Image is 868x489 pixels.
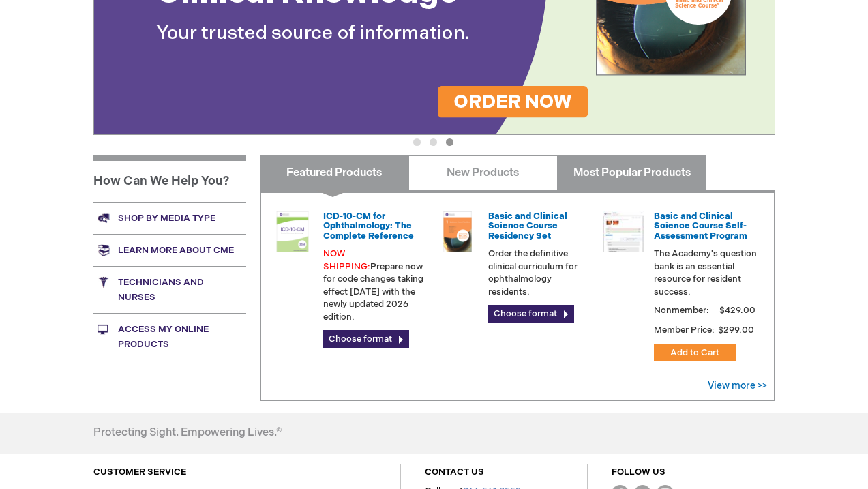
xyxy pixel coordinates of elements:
a: ICD-10-CM for Ophthalmology: The Complete Reference [323,211,414,241]
span: Add to Cart [670,347,719,358]
a: Shop by media type [93,202,246,234]
a: FOLLOW US [612,466,665,477]
a: CONTACT US [425,466,484,477]
span: $429.00 [717,305,758,316]
button: 3 of 3 [446,138,453,146]
a: Choose format [488,305,574,323]
a: CUSTOMER SERVICE [93,466,186,477]
p: Prepare now for code changes taking effect [DATE] with the newly updated 2026 edition. [323,248,427,323]
font: NOW SHIPPING: [323,248,370,272]
h1: How Can We Help You? [93,155,246,202]
img: 02850963u_47.png [437,211,478,252]
a: Basic and Clinical Science Course Self-Assessment Program [654,211,747,241]
strong: Member Price: [654,325,715,336]
button: 1 of 3 [413,138,421,146]
a: Choose format [323,330,409,348]
button: Add to Cart [654,344,736,361]
p: Order the definitive clinical curriculum for ophthalmology residents. [488,248,592,298]
a: New Products [408,155,558,190]
strong: Nonmember: [654,302,709,319]
h4: Protecting Sight. Empowering Lives.® [93,427,282,439]
a: Basic and Clinical Science Course Residency Set [488,211,567,241]
a: Featured Products [260,155,409,190]
a: Technicians and nurses [93,266,246,313]
a: Most Popular Products [557,155,706,190]
p: The Academy's question bank is an essential resource for resident success. [654,248,758,298]
a: Access My Online Products [93,313,246,360]
a: View more >> [708,380,767,391]
span: $299.00 [717,325,756,336]
a: Learn more about CME [93,234,246,266]
img: 0120008u_42.png [272,211,313,252]
button: 2 of 3 [430,138,437,146]
img: bcscself_20.jpg [603,211,644,252]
